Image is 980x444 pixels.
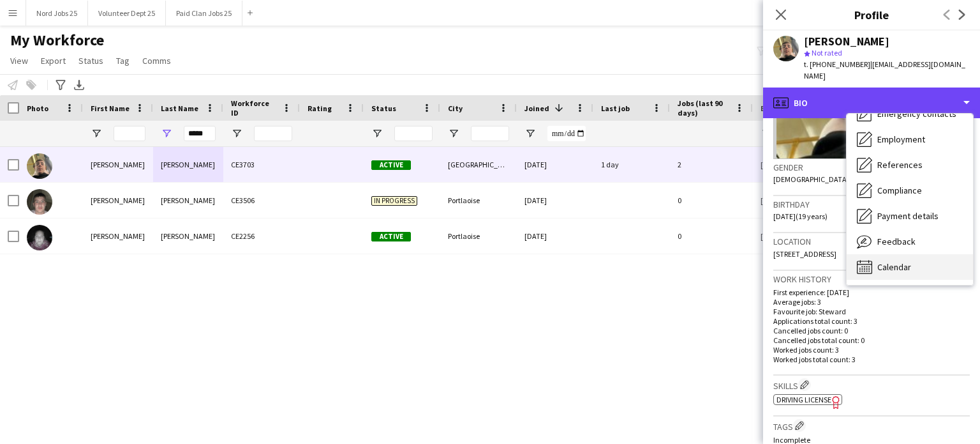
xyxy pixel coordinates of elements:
span: Export [41,55,66,66]
span: Calendar [877,261,911,273]
span: | [EMAIL_ADDRESS][DOMAIN_NAME] [804,59,965,80]
button: Open Filter Menu [761,128,772,139]
h3: Birthday [773,199,970,210]
div: CE3703 [223,147,300,182]
div: Feedback [847,229,973,254]
div: Bio [763,88,980,118]
div: Portlaoise [440,183,517,218]
p: Cancelled jobs count: 0 [773,326,970,335]
div: [PERSON_NAME] [83,183,153,218]
button: Open Filter Menu [161,128,172,139]
span: Payment details [877,210,939,222]
a: Comms [137,52,176,69]
span: Joined [524,103,549,113]
button: Nord Jobs 25 [26,1,88,26]
span: [STREET_ADDRESS] [773,249,836,259]
div: Employment [847,126,973,152]
span: Driving License [776,395,831,404]
div: [DATE] [517,218,593,254]
div: [PERSON_NAME] [153,183,223,218]
div: CE3506 [223,183,300,218]
p: Worked jobs count: 3 [773,345,970,355]
span: Comms [142,55,171,66]
span: Last Name [161,103,198,113]
p: Applications total count: 3 [773,316,970,326]
button: Open Filter Menu [91,128,102,139]
input: First Name Filter Input [114,126,145,141]
div: 0 [670,183,753,218]
h3: Work history [773,273,970,285]
span: Compliance [877,185,922,196]
span: t. [PHONE_NUMBER] [804,59,870,69]
span: Email [761,103,781,113]
app-action-btn: Advanced filters [53,77,68,93]
div: Portlaoise [440,218,517,254]
span: Feedback [877,236,916,247]
div: Emergency contacts [847,101,973,126]
input: Last Name Filter Input [184,126,216,141]
div: Compliance [847,178,973,203]
button: Paid Clan Jobs 25 [166,1,242,26]
input: Workforce ID Filter Input [254,126,292,141]
app-action-btn: Export XLSX [71,77,87,93]
div: 2 [670,147,753,182]
input: Joined Filter Input [547,126,586,141]
p: Average jobs: 3 [773,297,970,307]
button: Open Filter Menu [524,128,536,139]
span: First Name [91,103,130,113]
p: Cancelled jobs total count: 0 [773,335,970,345]
span: Emergency contacts [877,108,956,119]
p: Worked jobs total count: 3 [773,355,970,364]
img: Robbie Brophy [27,189,52,215]
a: Tag [111,52,135,69]
p: First experience: [DATE] [773,287,970,297]
h3: Tags [773,419,970,433]
button: Open Filter Menu [371,128,383,139]
span: View [10,55,28,66]
span: In progress [371,196,417,206]
div: CE2256 [223,218,300,254]
span: City [448,103,463,113]
div: [DATE] [517,147,593,182]
h3: Skills [773,378,970,392]
div: [PERSON_NAME] [153,218,223,254]
button: Volunteer Dept 25 [88,1,166,26]
span: Employment [877,134,925,145]
div: [GEOGRAPHIC_DATA] 9 [440,147,517,182]
h3: Gender [773,162,970,173]
img: elaine brophy [27,225,52,250]
input: City Filter Input [471,126,509,141]
span: Workforce ID [231,98,277,118]
span: My Workforce [10,31,104,50]
h3: Profile [763,6,980,23]
div: [PERSON_NAME] [83,147,153,182]
span: Status [78,55,103,66]
span: [DEMOGRAPHIC_DATA] [773,174,849,184]
input: Status Filter Input [394,126,433,141]
a: Status [73,52,108,69]
div: [DATE] [517,183,593,218]
span: [DATE] (19 years) [773,211,828,221]
span: Jobs (last 90 days) [678,98,730,118]
span: Status [371,103,396,113]
div: [PERSON_NAME] [83,218,153,254]
span: Photo [27,103,48,113]
button: Open Filter Menu [231,128,242,139]
div: [PERSON_NAME] [804,36,889,47]
div: 0 [670,218,753,254]
img: danny Brophy [27,153,52,179]
span: Last job [601,103,630,113]
span: Active [371,232,411,241]
a: Export [36,52,71,69]
div: Calendar [847,254,973,280]
h3: Location [773,236,970,247]
span: Tag [116,55,130,66]
span: References [877,159,923,171]
button: Open Filter Menu [448,128,459,139]
div: Payment details [847,203,973,229]
div: [PERSON_NAME] [153,147,223,182]
span: Rating [308,103,332,113]
span: Active [371,160,411,170]
span: Not rated [812,48,842,57]
p: Favourite job: Steward [773,307,970,316]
